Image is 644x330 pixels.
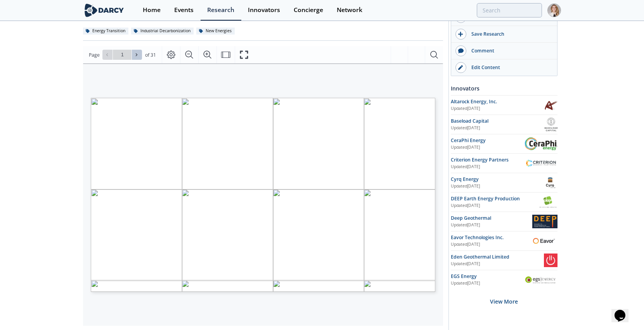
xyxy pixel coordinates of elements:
[451,234,557,248] a: Eavor Technologies Inc. Updated[DATE] Eavor Technologies Inc.
[538,195,557,209] img: DEEP Earth Energy Production
[451,273,525,280] div: EGS Energy
[451,215,532,222] div: Deep Geothermal
[544,176,557,189] img: Cyrq Energy
[451,203,538,209] div: Updated [DATE]
[451,254,557,267] a: Eden Geothermal Limited Updated[DATE] Eden Geothermal Limited
[131,28,194,35] div: Industrial Decarbonization
[174,7,194,13] div: Events
[525,159,557,167] img: Criterion Energy Partners
[451,289,557,314] div: View More
[525,137,557,150] img: CeraPhi Energy
[451,176,557,189] a: Cyrq Energy Updated[DATE] Cyrq Energy
[466,47,553,54] div: Comment
[83,3,125,17] img: logo-wide.svg
[547,3,561,17] img: Profile
[451,222,532,228] div: Updated [DATE]
[451,176,544,183] div: Cyrq Energy
[451,215,557,228] a: Deep Geothermal Updated[DATE] Deep Geothermal
[248,7,280,13] div: Innovators
[530,234,557,248] img: Eavor Technologies Inc.
[466,31,553,38] div: Save Research
[611,299,636,322] iframe: chat widget
[451,280,525,287] div: Updated [DATE]
[451,195,538,202] div: DEEP Earth Energy Production
[451,156,525,163] div: Criterion Energy Partners
[196,28,235,35] div: New Energies
[451,59,557,76] a: Edit Content
[143,7,161,13] div: Home
[451,98,544,105] div: Altarock Energy, Inc.
[466,64,553,71] div: Edit Content
[451,98,557,112] a: Altarock Energy, Inc. Updated[DATE] Altarock Energy, Inc.
[545,118,557,131] img: Baseload Capital
[544,98,557,112] img: Altarock Energy, Inc.
[294,7,323,13] div: Concierge
[451,164,525,170] div: Updated [DATE]
[544,254,557,267] img: Eden Geothermal Limited
[337,7,362,13] div: Network
[477,3,542,17] input: Advanced Search
[451,137,557,151] a: CeraPhi Energy Updated[DATE] CeraPhi Energy
[451,261,544,267] div: Updated [DATE]
[207,7,234,13] div: Research
[525,276,557,284] img: EGS Energy
[451,118,545,125] div: Baseload Capital
[532,215,557,228] img: Deep Geothermal
[451,144,525,151] div: Updated [DATE]
[451,234,530,241] div: Eavor Technologies Inc.
[451,183,544,189] div: Updated [DATE]
[451,118,557,131] a: Baseload Capital Updated[DATE] Baseload Capital
[451,254,544,261] div: Eden Geothermal Limited
[451,241,530,248] div: Updated [DATE]
[451,137,525,144] div: CeraPhi Energy
[83,28,128,35] div: Energy Transition
[451,106,544,112] div: Updated [DATE]
[451,273,557,287] a: EGS Energy Updated[DATE] EGS Energy
[451,125,545,131] div: Updated [DATE]
[451,195,557,209] a: DEEP Earth Energy Production Updated[DATE] DEEP Earth Energy Production
[451,82,557,95] div: Innovators
[451,156,557,170] a: Criterion Energy Partners Updated[DATE] Criterion Energy Partners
